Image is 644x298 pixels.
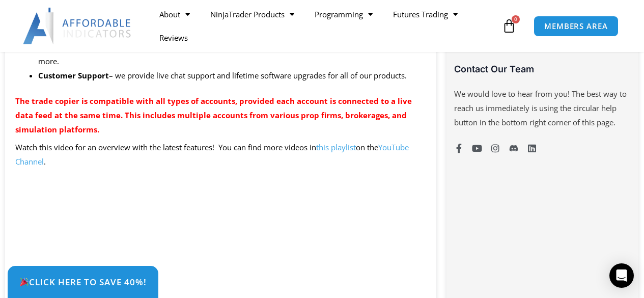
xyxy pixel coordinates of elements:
a: 🎉Click Here to save 40%! [8,266,158,298]
p: We would love to hear from you! The best way to reach us immediately is using the circular help b... [454,87,631,130]
div: Open Intercom Messenger [609,263,634,288]
a: this playlist [316,142,356,152]
span: 0 [512,15,520,23]
a: About [149,3,200,26]
li: – adds tracking for prop firm accounts, daily goal, daily loss, and more. [38,40,426,69]
a: NinjaTrader Products [200,3,304,26]
a: MEMBERS AREA [534,16,619,37]
a: 0 [487,11,531,41]
span: The trade copier is compatible with all types of accounts, provided each account is connected to ... [15,96,412,134]
h3: Contact Our Team [454,63,631,75]
a: Programming [304,3,383,26]
p: Watch this video for an overview with the latest features! You can find more videos in on the . [15,141,426,169]
span: Click Here to save 40%! [19,278,147,286]
img: LogoAI | Affordable Indicators – NinjaTrader [23,8,132,44]
strong: Customer Support [38,70,109,80]
nav: Menu [149,3,499,49]
span: MEMBERS AREA [544,22,608,30]
li: – we provide live chat support and lifetime software upgrades for all of our products. [38,69,426,83]
img: 🎉 [20,278,29,286]
a: Futures Trading [383,3,468,26]
a: YouTube Channel [15,142,409,167]
a: Reviews [149,26,198,49]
